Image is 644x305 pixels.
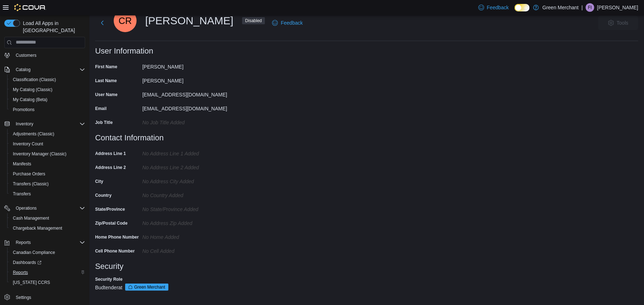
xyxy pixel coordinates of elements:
[10,95,50,104] a: My Catalog (Beta)
[142,176,238,184] div: No Address City added
[142,162,238,170] div: No Address Line 2 added
[1,50,88,60] button: Customers
[10,160,85,168] span: Manifests
[13,65,33,74] button: Catalog
[95,220,128,226] label: Zip/Postal Code
[13,292,85,301] span: Settings
[1,65,88,75] button: Catalog
[281,19,303,26] span: Feedback
[95,234,139,240] label: Home Phone Number
[10,105,85,114] span: Promotions
[95,179,103,184] label: City
[95,16,109,30] button: Next
[10,190,85,198] span: Transfers
[13,51,39,60] a: Customers
[13,250,55,255] span: Canadian Compliance
[13,191,31,197] span: Transfers
[95,106,107,111] label: Email
[13,51,85,60] span: Customers
[142,148,238,156] div: No Address Line 1 added
[542,3,579,12] p: Green Merchant
[13,215,49,221] span: Cash Management
[7,105,88,115] button: Promotions
[588,3,592,12] span: FI
[7,169,88,179] button: Purchase Orders
[598,16,638,30] button: Tools
[476,0,512,15] a: Feedback
[13,181,49,187] span: Transfers (Classic)
[269,16,305,30] a: Feedback
[581,3,583,12] p: |
[10,190,34,198] a: Transfers
[142,89,238,97] div: [EMAIL_ADDRESS][DOMAIN_NAME]
[10,180,51,188] a: Transfers (Classic)
[10,95,85,104] span: My Catalog (Beta)
[13,141,43,147] span: Inventory Count
[13,280,50,285] span: [US_STATE] CCRS
[7,223,88,233] button: Chargeback Management
[95,206,125,212] label: State/Province
[125,284,168,291] span: Green Merchant
[13,87,53,92] span: My Catalog (Classic)
[14,4,46,11] img: Cova
[7,267,88,277] button: Reports
[10,248,58,257] a: Canadian Compliance
[13,65,85,74] span: Catalog
[10,75,59,84] a: Classification (Classic)
[10,85,85,94] span: My Catalog (Classic)
[114,9,137,32] div: Cris Reed
[10,224,85,232] span: Chargeback Management
[10,130,57,138] a: Adjustments (Classic)
[1,119,88,129] button: Inventory
[20,20,85,34] span: Load All Apps in [GEOGRAPHIC_DATA]
[142,75,238,84] div: [PERSON_NAME]
[95,284,638,291] div: Budtender at
[142,61,238,70] div: [PERSON_NAME]
[245,17,262,24] span: Disabled
[10,150,85,158] span: Inventory Manager (Classic)
[1,237,88,247] button: Reports
[13,238,85,247] span: Reports
[7,277,88,287] button: [US_STATE] CCRS
[13,107,35,112] span: Promotions
[10,150,69,158] a: Inventory Manager (Classic)
[95,134,164,142] h3: Contact Information
[95,64,117,70] label: First Name
[1,292,88,302] button: Settings
[142,217,238,226] div: No Address Zip added
[95,78,117,84] label: Last Name
[242,17,265,24] span: Disabled
[10,258,85,267] span: Dashboards
[13,97,48,102] span: My Catalog (Beta)
[10,130,85,138] span: Adjustments (Classic)
[13,204,85,212] span: Operations
[142,204,238,212] div: No State/Province Added
[95,262,123,271] h3: Security
[95,120,113,125] label: Job Title
[13,225,62,231] span: Chargeback Management
[487,4,509,11] span: Feedback
[10,214,52,222] a: Cash Management
[13,161,31,167] span: Manifests
[7,159,88,169] button: Manifests
[10,278,85,287] span: Washington CCRS
[95,248,135,254] label: Cell Phone Number
[7,247,88,257] button: Canadian Compliance
[10,268,31,277] a: Reports
[586,3,594,12] div: Faiyaz Ismail
[16,240,31,245] span: Reports
[7,179,88,189] button: Transfers (Classic)
[16,295,31,300] span: Settings
[13,204,40,212] button: Operations
[13,77,56,82] span: Classification (Classic)
[10,105,38,114] a: Promotions
[119,9,132,32] span: CR
[10,278,53,287] a: [US_STATE] CCRS
[10,75,85,84] span: Classification (Classic)
[10,160,34,168] a: Manifests
[10,180,85,188] span: Transfers (Classic)
[142,245,238,254] div: No Cell added
[13,120,36,128] button: Inventory
[10,170,85,178] span: Purchase Orders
